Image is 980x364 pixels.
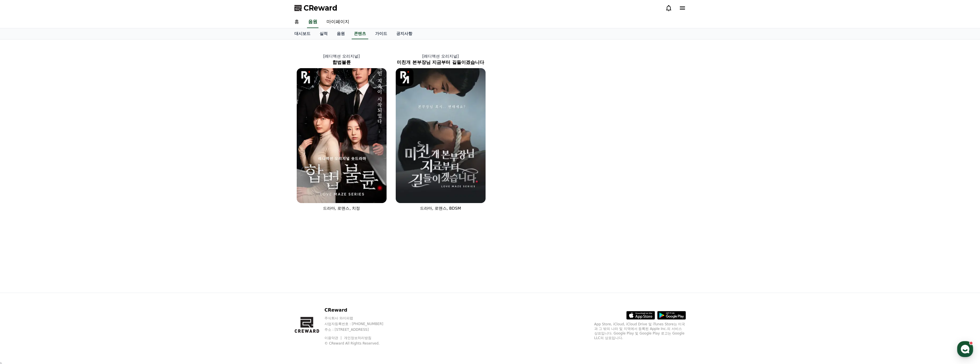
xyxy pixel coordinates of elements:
span: 드라마, 로맨스, BDSM [420,206,461,210]
img: 미친개 본부장님 지금부터 길들이겠습니다 [396,68,486,203]
h2: 합법불륜 [292,59,391,66]
img: [object Object] Logo [297,68,315,86]
p: 주소 : [STREET_ADDRESS] [324,327,394,332]
p: © CReward All Rights Reserved. [324,341,394,346]
p: [레디액션 오리지널] [391,53,490,59]
a: 실적 [315,28,332,39]
img: 합법불륜 [297,68,387,203]
a: 개인정보처리방침 [344,336,371,340]
a: 대시보드 [290,28,315,39]
a: 가이드 [371,28,392,39]
a: 음원 [332,28,349,39]
p: CReward [324,307,394,314]
img: [object Object] Logo [396,68,414,86]
p: [레디액션 오리지널] [292,53,391,59]
a: 음원 [307,16,318,28]
span: CReward [304,3,337,13]
h2: 미친개 본부장님 지금부터 길들이겠습니다 [391,59,490,66]
a: 공지사항 [392,28,417,39]
a: CReward [294,3,337,13]
p: 주식회사 와이피랩 [324,316,394,320]
a: 마이페이지 [322,16,354,28]
p: App Store, iCloud, iCloud Drive 및 iTunes Store는 미국과 그 밖의 나라 및 지역에서 등록된 Apple Inc.의 서비스 상표입니다. Goo... [594,322,686,340]
a: [레디액션 오리지널] 미친개 본부장님 지금부터 길들이겠습니다 미친개 본부장님 지금부터 길들이겠습니다 [object Object] Logo 드라마, 로맨스, BDSM [391,49,490,216]
a: [레디액션 오리지널] 합법불륜 합법불륜 [object Object] Logo 드라마, 로맨스, 치정 [292,49,391,216]
a: 홈 [290,16,304,28]
a: 콘텐츠 [352,28,368,39]
a: 이용약관 [324,336,342,340]
p: 사업자등록번호 : [PHONE_NUMBER] [324,322,394,326]
span: 드라마, 로맨스, 치정 [323,206,360,210]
